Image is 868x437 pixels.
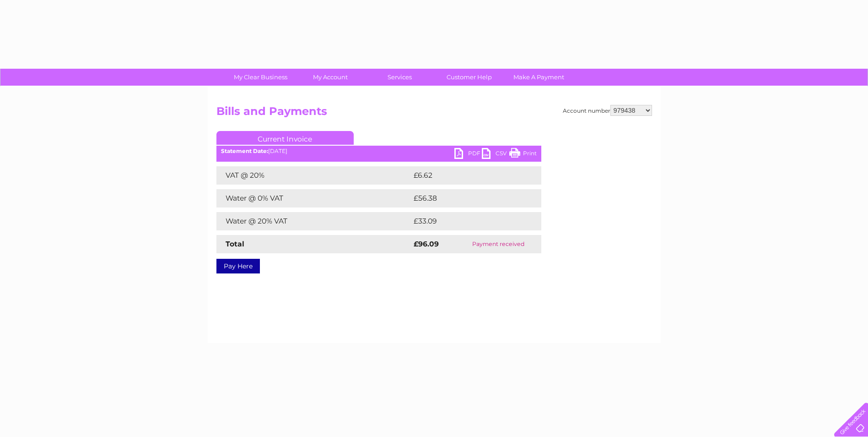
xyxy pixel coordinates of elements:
[509,148,537,161] a: Print
[454,148,482,161] a: PDF
[456,235,541,253] td: Payment received
[501,69,577,86] a: Make A Payment
[431,69,507,86] a: Customer Help
[411,212,523,230] td: £33.09
[292,69,368,86] a: My Account
[411,189,523,208] td: £56.38
[411,166,520,185] td: £6.62
[216,189,411,208] td: Water @ 0% VAT
[216,105,652,122] h2: Bills and Payments
[482,148,509,161] a: CSV
[216,131,354,145] a: Current Invoice
[362,69,437,86] a: Services
[216,259,260,273] a: Pay Here
[216,212,411,230] td: Water @ 20% VAT
[414,240,439,248] strong: £96.09
[221,147,268,154] b: Statement Date:
[216,148,541,154] div: [DATE]
[216,166,411,185] td: VAT @ 20%
[563,105,652,116] div: Account number
[223,69,298,86] a: My Clear Business
[226,240,244,248] strong: Total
